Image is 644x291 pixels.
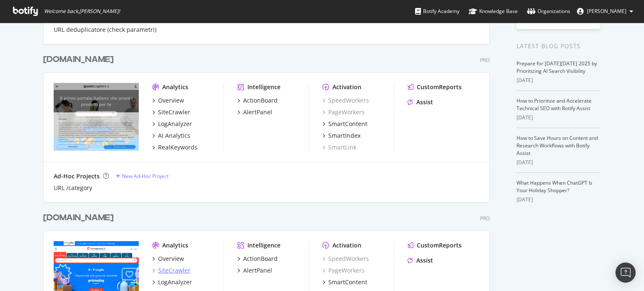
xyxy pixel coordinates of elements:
a: SmartIndex [322,131,361,140]
a: LogAnalyzer [152,120,192,128]
div: [DATE] [517,114,601,121]
div: Organizations [527,7,570,15]
a: ActionBoard [237,255,278,263]
div: SmartIndex [328,131,361,140]
div: Intelligence [247,241,280,250]
div: SmartContent [328,120,367,128]
div: SiteCrawler [158,266,190,275]
div: [DATE] [517,196,601,203]
div: Analytics [162,241,188,250]
div: ActionBoard [243,255,278,263]
a: URL deduplicatore (check parametri) [54,26,156,34]
div: Overview [158,96,184,105]
a: AlertPanel [237,266,272,275]
a: PageWorkers [322,266,365,275]
a: AI Analytics [152,131,190,140]
div: Pro [480,57,490,64]
a: Prepare for [DATE][DATE] 2025 by Prioritizing AI Search Visibility [517,60,597,75]
a: Assist [408,98,433,106]
a: SiteCrawler [152,266,190,275]
div: Assist [416,98,433,106]
img: qualescegliere.it [54,83,139,151]
a: Overview [152,255,184,263]
div: ActionBoard [243,96,278,105]
div: Botify Academy [415,7,460,15]
a: [DOMAIN_NAME] [43,54,117,66]
div: Activation [332,241,361,250]
a: How to Prioritize and Accelerate Technical SEO with Botify Assist [517,97,592,112]
a: SiteCrawler [152,108,190,116]
a: SmartLink [322,143,356,152]
div: Ad-Hoc Projects [54,172,100,180]
div: Analytics [162,83,188,91]
div: Latest Blog Posts [517,41,601,51]
div: Knowledge Base [469,7,518,15]
a: [DOMAIN_NAME] [43,212,117,224]
div: SiteCrawler [158,108,190,116]
div: RealKeywords [158,143,197,152]
div: AI Analytics [158,131,190,140]
div: LogAnalyzer [158,120,192,128]
div: CustomReports [417,241,462,250]
div: CustomReports [417,83,462,91]
div: AlertPanel [243,266,272,275]
a: SmartContent [322,278,367,286]
div: Activation [332,83,361,91]
div: Pro [480,215,490,222]
a: SpeedWorkers [322,255,369,263]
div: New Ad-Hoc Project [122,173,169,180]
a: AlertPanel [237,108,272,116]
a: CustomReports [408,241,462,250]
div: LogAnalyzer [158,278,192,286]
div: Overview [158,255,184,263]
div: AlertPanel [243,108,272,116]
div: SmartContent [328,278,367,286]
span: Welcome back, [PERSON_NAME] ! [44,8,120,15]
a: SmartContent [322,120,367,128]
a: What Happens When ChatGPT Is Your Holiday Shopper? [517,179,592,194]
a: Assist [408,256,433,265]
a: LogAnalyzer [152,278,192,286]
div: [DATE] [517,159,601,166]
div: Assist [416,256,433,265]
span: Andrea Lodroni [587,8,626,15]
a: PageWorkers [322,108,365,116]
a: ActionBoard [237,96,278,105]
a: New Ad-Hoc Project [116,173,169,180]
div: Open Intercom Messenger [615,263,636,283]
a: CustomReports [408,83,462,91]
div: [DOMAIN_NAME] [43,54,114,66]
div: [DATE] [517,77,601,84]
a: SpeedWorkers [322,96,369,105]
button: [PERSON_NAME] [570,5,640,18]
div: [DOMAIN_NAME] [43,212,114,224]
a: URL /category [54,184,92,192]
a: RealKeywords [152,143,197,152]
a: Overview [152,96,184,105]
div: Intelligence [247,83,280,91]
a: How to Save Hours on Content and Research Workflows with Botify Assist [517,134,598,157]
